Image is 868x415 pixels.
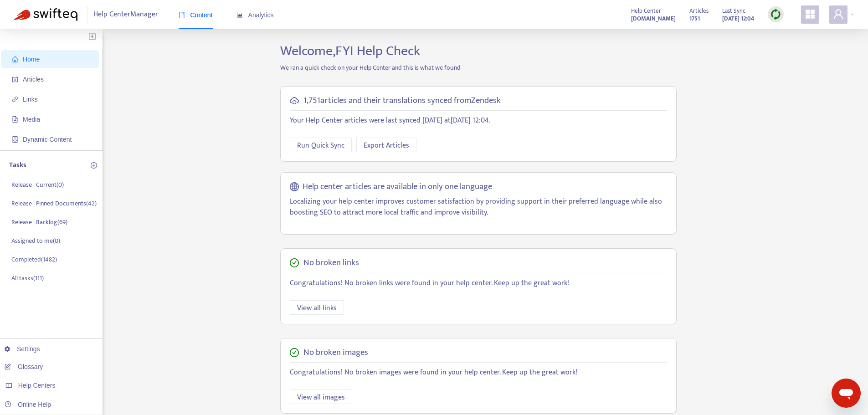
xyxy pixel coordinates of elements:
[303,182,492,192] h5: Help center articles are available in only one language
[297,140,344,151] span: Run Quick Sync
[179,12,185,18] span: book
[23,56,40,63] span: Home
[290,138,352,152] button: Run Quick Sync
[722,14,754,24] strong: [DATE] 12:04
[303,96,501,106] h5: 1,751 articles and their translations synced from Zendesk
[11,180,64,190] p: Release | Current ( 0 )
[722,6,745,16] span: Last Sync
[290,258,299,267] span: check-circle
[689,6,709,16] span: Articles
[290,348,299,357] span: check-circle
[12,96,18,102] span: link
[297,302,337,314] span: View all links
[805,9,816,20] span: appstore
[290,389,352,404] button: View all images
[364,140,409,151] span: Export Articles
[297,392,345,403] span: View all images
[23,96,38,103] span: Links
[91,162,97,169] span: plus-circle
[770,9,781,20] img: sync.dc5367851b00ba804db3.png
[9,160,26,171] p: Tasks
[11,217,67,227] p: Release | Backlog ( 69 )
[689,14,700,24] strong: 1751
[631,6,661,16] span: Help Center
[11,199,97,208] p: Release | Pinned Documents ( 42 )
[5,401,51,408] a: Online Help
[179,11,213,19] span: Content
[23,116,40,123] span: Media
[303,348,368,358] h5: No broken images
[280,40,420,62] span: Welcome, FYI Help Check
[832,379,861,408] iframe: Button to launch messaging window
[290,182,299,192] span: global
[5,345,40,353] a: Settings
[236,11,274,19] span: Analytics
[11,255,57,264] p: Completed ( 1482 )
[356,138,416,152] button: Export Articles
[833,9,844,20] span: user
[290,196,667,218] p: Localizing your help center improves customer satisfaction by providing support in their preferre...
[303,258,359,268] h5: No broken links
[236,12,243,18] span: area-chart
[290,367,667,378] p: Congratulations! No broken images were found in your help center. Keep up the great work!
[290,115,667,126] p: Your Help Center articles were last synced [DATE] at [DATE] 12:04 .
[23,76,44,83] span: Articles
[290,278,667,289] p: Congratulations! No broken links were found in your help center. Keep up the great work!
[273,63,683,72] p: We ran a quick check on your Help Center and this is what we found
[290,300,344,315] button: View all links
[11,273,44,283] p: All tasks ( 111 )
[12,136,18,143] span: container
[12,56,18,62] span: home
[11,236,60,246] p: Assigned to me ( 0 )
[12,76,18,82] span: account-book
[12,116,18,123] span: file-image
[5,363,43,370] a: Glossary
[290,96,299,105] span: cloud-sync
[631,14,676,24] strong: [DOMAIN_NAME]
[23,136,72,143] span: Dynamic Content
[93,6,158,23] span: Help Center Manager
[631,13,676,24] a: [DOMAIN_NAME]
[18,382,56,389] span: Help Centers
[14,8,77,21] img: Swifteq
